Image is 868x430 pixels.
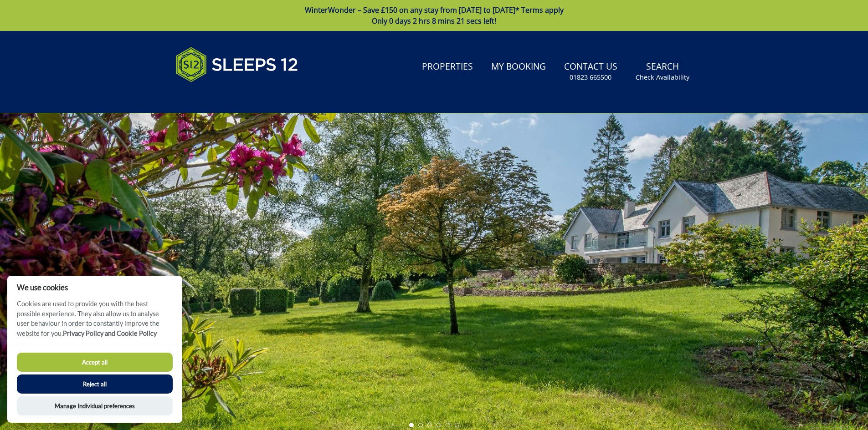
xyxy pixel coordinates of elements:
button: Reject all [17,374,173,394]
button: Accept all [17,353,173,372]
button: Manage Individual preferences [17,396,173,415]
span: Only 0 days 2 hrs 8 mins 21 secs left! [372,16,496,26]
a: Properties [418,57,477,77]
a: SearchCheck Availability [632,57,693,86]
a: My Booking [488,57,550,77]
a: Contact Us01823 665500 [560,57,621,86]
small: Check Availability [636,73,689,82]
iframe: Customer reviews powered by Trustpilot [171,93,267,101]
a: Privacy Policy and Cookie Policy [63,329,157,337]
p: Cookies are used to provide you with the best possible experience. They also allow us to analyse ... [7,299,182,345]
small: 01823 665500 [570,73,611,82]
img: Sleeps 12 [175,42,298,87]
h2: We use cookies [7,283,182,292]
